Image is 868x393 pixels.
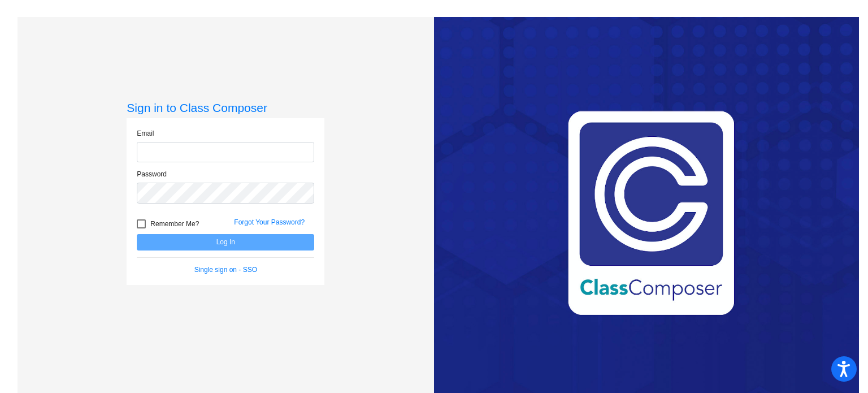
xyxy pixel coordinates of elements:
[150,217,199,231] span: Remember Me?
[234,218,305,226] a: Forgot Your Password?
[127,101,324,115] h3: Sign in to Class Composer
[194,266,257,274] a: Single sign on - SSO
[137,234,314,251] button: Log In
[137,128,154,139] label: Email
[137,169,167,179] label: Password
